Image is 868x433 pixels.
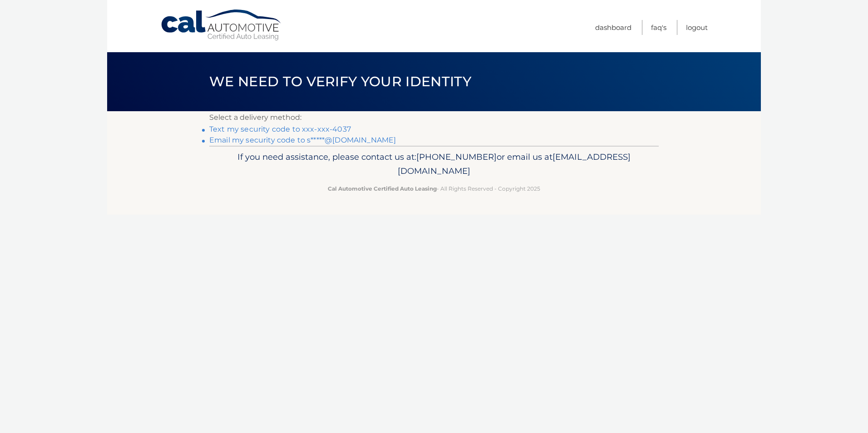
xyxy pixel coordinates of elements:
[328,185,437,192] strong: Cal Automotive Certified Auto Leasing
[160,9,283,41] a: Cal Automotive
[209,125,351,133] a: Text my security code to xxx-xxx-4037
[686,20,708,35] a: Logout
[416,152,497,162] span: [PHONE_NUMBER]
[209,136,396,144] a: Email my security code to s*****@[DOMAIN_NAME]
[209,73,471,90] span: We need to verify your identity
[209,111,659,124] p: Select a delivery method:
[595,20,631,35] a: Dashboard
[651,20,666,35] a: FAQ's
[215,184,653,193] p: - All Rights Reserved - Copyright 2025
[215,150,653,179] p: If you need assistance, please contact us at: or email us at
